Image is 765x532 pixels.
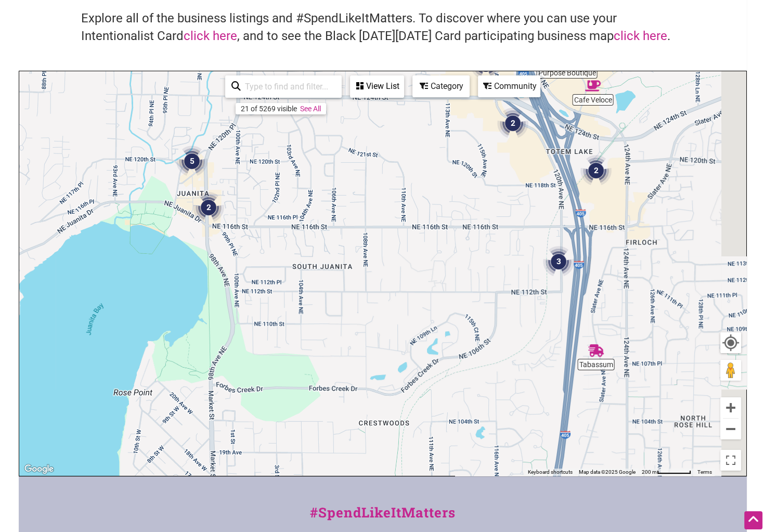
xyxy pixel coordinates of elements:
div: Scroll Back to Top [744,511,762,529]
div: 21 of 5269 visible [241,105,297,113]
input: Type to find and filter... [241,76,335,97]
div: Cafe Veloce [585,78,601,94]
span: 200 m [642,469,657,475]
button: Your Location [720,332,741,353]
div: Type to search and filter [225,75,342,98]
h4: Explore all of the business listings and #SpendLikeItMatters. To discover where you can use your ... [81,10,684,45]
button: Keyboard shortcuts [528,469,573,476]
span: Map data ©2025 Google [579,469,636,475]
button: Drag Pegman onto the map to open Street View [720,360,741,381]
a: See All [300,105,321,113]
button: Toggle fullscreen view [719,449,742,472]
div: View List [351,76,403,96]
button: Zoom in [720,397,741,418]
div: See a list of the visible businesses [350,75,404,98]
div: Community [479,76,539,96]
div: 2 [193,192,224,223]
div: Tabassum [588,343,604,358]
div: 3 [543,246,574,277]
button: Map Scale: 200 m per 62 pixels [639,469,694,476]
a: click here [614,29,667,43]
div: Filter by category [412,75,470,97]
a: Terms [697,469,712,475]
div: Category [413,76,469,96]
img: Google [22,462,56,476]
a: Open this area in Google Maps (opens a new window) [22,462,56,476]
button: Zoom out [720,419,741,439]
div: 2 [580,155,612,186]
a: click here [184,29,237,43]
div: 5 [176,146,208,177]
div: Filter by Community [478,75,540,97]
div: 2 [497,108,528,139]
